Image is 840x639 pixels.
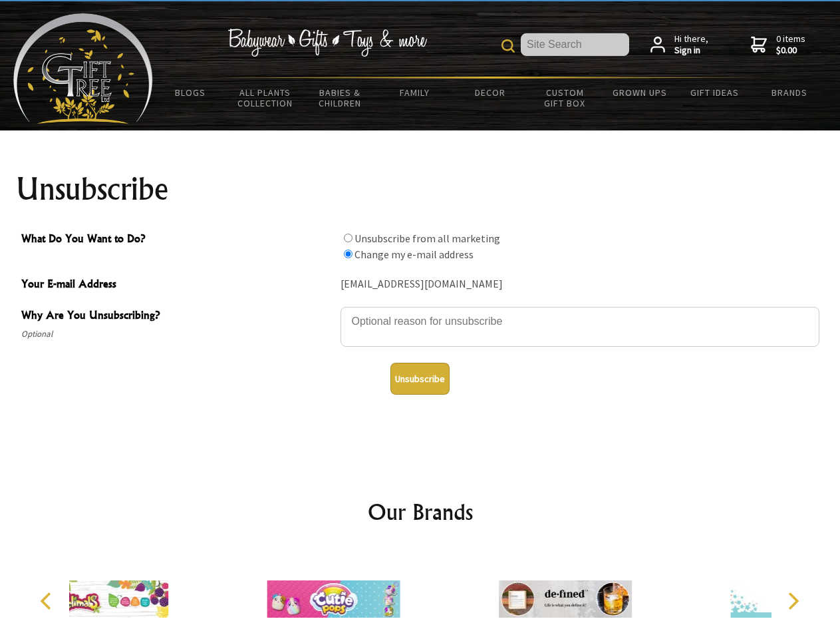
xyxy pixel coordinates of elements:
[341,274,819,295] div: [EMAIL_ADDRESS][DOMAIN_NAME]
[602,79,677,106] a: Grown Ups
[21,230,334,250] span: What Do You Want to Do?
[674,33,708,57] span: Hi there,
[354,248,474,261] label: Change my e-mail address
[674,45,708,57] strong: Sign in
[16,173,825,205] h1: Unsubscribe
[153,79,228,106] a: BLOGS
[452,79,527,106] a: Decor
[354,232,500,245] label: Unsubscribe from all marketing
[378,79,453,106] a: Family
[27,496,814,528] h2: Our Brands
[390,363,450,395] button: Unsubscribe
[778,586,807,616] button: Next
[751,33,805,57] a: 0 items$0.00
[752,79,827,106] a: Brands
[650,33,708,57] a: Hi there,Sign in
[677,79,752,106] a: Gift Ideas
[527,79,603,117] a: Custom Gift Box
[521,33,629,56] input: Site Search
[33,586,63,616] button: Previous
[227,29,427,57] img: Babywear - Gifts - Toys & more
[21,326,334,342] span: Optional
[341,307,819,347] textarea: Why Are You Unsubscribing?
[344,250,352,258] input: What Do You Want to Do?
[303,79,378,117] a: Babies & Children
[776,33,805,57] span: 0 items
[228,79,303,117] a: All Plants Collection
[21,276,334,295] span: Your E-mail Address
[501,39,515,53] img: product search
[776,45,805,57] strong: $0.00
[344,234,352,242] input: What Do You Want to Do?
[21,307,334,326] span: Why Are You Unsubscribing?
[13,13,153,124] img: Babyware - Gifts - Toys and more...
